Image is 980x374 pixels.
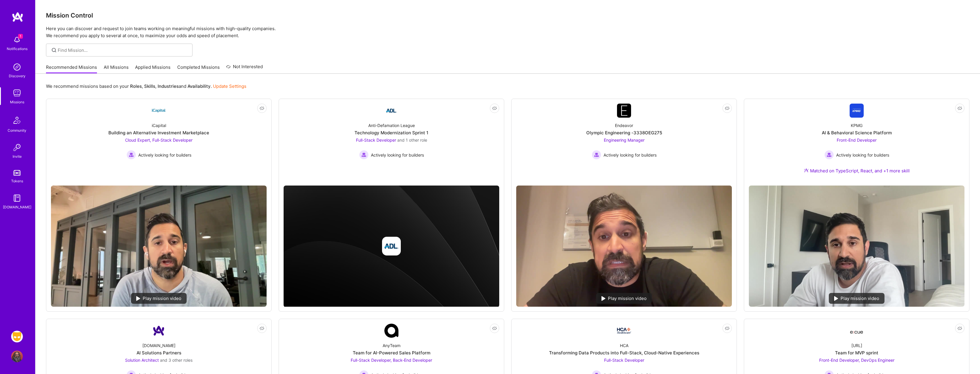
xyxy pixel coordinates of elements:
[604,138,645,143] span: Engineering Manager
[492,326,497,331] i: icon EyeClosed
[617,104,631,118] img: Company Logo
[725,106,730,111] i: icon EyeClosed
[46,64,97,74] a: Recommended Missions
[144,83,155,89] b: Skills
[125,138,192,143] span: Cloud Expert, Full-Stack Developer
[13,153,22,159] div: Invite
[725,326,730,331] i: icon EyeClosed
[516,104,732,181] a: Company LogoEndeavorOlympic Engineering -3338OEG275Engineering Manager Actively looking for build...
[822,130,892,136] div: AI & Behavioral Science Platform
[9,73,25,79] div: Discovery
[226,63,263,74] a: Not Interested
[125,358,159,363] span: Solution Architect
[11,142,23,153] img: Invite
[851,342,862,349] div: [URL]
[835,350,878,356] div: Team for MVP sprint
[850,325,864,336] img: Company Logo
[604,152,657,158] span: Actively looking for builders
[354,130,428,136] div: Technology Modernization Sprint 1
[368,122,415,128] div: Anti-Defamation League
[384,104,398,118] img: Company Logo
[601,296,606,301] img: play
[138,152,191,158] span: Actively looking for builders
[12,12,23,22] img: logo
[46,25,969,39] p: Here you can discover and request to join teams working on meaningful missions with high-quality ...
[620,342,628,349] div: HCA
[188,83,211,89] b: Availability
[804,168,809,173] img: Ateam Purple Icon
[829,293,884,304] div: Play mission video
[10,331,24,342] a: Grindr: Mobile + BE + Cloud
[51,47,57,54] i: icon SearchGrey
[131,293,187,304] div: Play mission video
[46,12,969,19] h3: Mission Control
[135,64,171,74] a: Applied Missions
[142,342,175,349] div: [DOMAIN_NAME]
[351,358,432,363] span: Full-Stack Developer, Back-End Developer
[177,64,220,74] a: Completed Missions
[824,150,834,159] img: Actively looking for builders
[383,342,400,349] div: AnyTeam
[836,152,889,158] span: Actively looking for builders
[549,350,699,356] div: Transforming Data Products into Full-Stack, Cloud-Native Experiences
[11,87,23,99] img: teamwork
[353,350,430,356] div: Team for AI-Powered Sales Platform
[492,106,497,111] i: icon EyeClosed
[284,104,499,181] a: Company LogoAnti-Defamation LeagueTechnology Modernization Sprint 1Full-Stack Developer and 1 oth...
[397,138,427,143] span: and 1 other role
[596,293,652,304] div: Play mission video
[58,47,188,53] input: Find Mission...
[18,34,23,39] span: 1
[11,351,23,362] img: User Avatar
[137,350,181,356] div: AI Solutions Partners
[108,130,209,136] div: Building an Alternative Investment Marketplace
[382,237,401,255] img: Company logo
[213,83,246,89] a: Update Settings
[356,138,396,143] span: Full-Stack Developer
[46,83,246,89] p: We recommend missions based on your , , and .
[284,186,499,307] img: cover
[51,186,267,307] img: No Mission
[160,358,192,363] span: and 3 other roles
[11,61,23,73] img: discovery
[130,83,142,89] b: Roles
[586,130,662,136] div: Olympic Engineering -3338OEG275
[13,170,21,176] img: tokens
[8,127,26,133] div: Community
[804,168,910,174] div: Matched on TypeScript, React, and +1 more skill
[136,296,140,301] img: play
[152,104,166,118] img: Company Logo
[604,358,644,363] span: Full-Stack Developer
[7,46,28,52] div: Notifications
[615,122,633,128] div: Endeavor
[11,192,23,204] img: guide book
[10,113,24,127] img: Community
[10,351,24,362] a: User Avatar
[749,186,964,307] img: No Mission
[819,358,894,363] span: Front-End Developer, DevOps Engineer
[957,106,962,111] i: icon EyeClosed
[11,331,23,342] img: Grindr: Mobile + BE + Cloud
[516,186,732,307] img: No Mission
[10,99,24,105] div: Missions
[371,152,424,158] span: Actively looking for builders
[152,324,166,338] img: Company Logo
[851,122,863,128] div: KPMG
[834,296,838,301] img: play
[592,150,601,159] img: Actively looking for builders
[260,326,264,331] i: icon EyeClosed
[384,324,398,338] img: Company Logo
[3,204,31,210] div: [DOMAIN_NAME]
[749,104,964,181] a: Company LogoKPMGAI & Behavioral Science PlatformFront-End Developer Actively looking for builders...
[51,104,267,181] a: Company LogoiCapitalBuilding an Alternative Investment MarketplaceCloud Expert, Full-Stack Develo...
[957,326,962,331] i: icon EyeClosed
[104,64,129,74] a: All Missions
[11,34,23,46] img: bell
[152,122,166,128] div: iCapital
[158,83,179,89] b: Industries
[837,138,877,143] span: Front-End Developer
[617,328,631,334] img: Company Logo
[127,150,136,159] img: Actively looking for builders
[11,178,23,184] div: Tokens
[359,150,369,159] img: Actively looking for builders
